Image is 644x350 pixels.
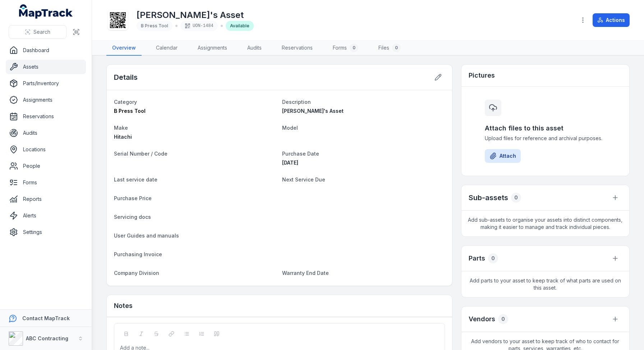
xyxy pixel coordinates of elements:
[26,335,68,341] strong: ABC Contracting
[282,125,298,131] span: Model
[114,99,137,105] span: Category
[114,176,157,183] span: Last service date
[114,270,159,276] span: Company Division
[282,270,329,276] span: Warranty End Date
[6,159,86,173] a: People
[114,125,128,131] span: Make
[498,314,508,324] div: 0
[6,43,86,57] a: Dashboard
[282,151,319,157] span: Purchase Date
[6,76,86,91] a: Parts/Inventory
[180,21,218,31] div: UON-1484
[469,314,495,324] h3: Vendors
[327,41,364,56] a: Forms0
[6,142,86,157] a: Locations
[282,160,298,166] time: 22/09/2025, 12:00:00 am
[22,315,70,321] strong: Contact MapTrack
[6,208,86,223] a: Alerts
[6,93,86,107] a: Assignments
[461,271,629,297] span: Add parts to your asset to keep track of what parts are used on this asset.
[192,41,233,56] a: Assignments
[485,135,606,142] span: Upload files for reference and archival purposes.
[114,251,162,257] span: Purchasing Invoice
[469,253,485,263] h3: Parts
[114,108,146,114] span: B Press Tool
[469,70,495,80] h3: Pictures
[282,176,325,183] span: Next Service Due
[511,193,521,203] div: 0
[6,175,86,190] a: Forms
[114,72,138,82] h2: Details
[114,134,132,140] span: Hitachi
[150,41,183,56] a: Calendar
[485,149,521,163] button: Attach
[6,60,86,74] a: Assets
[106,41,142,56] a: Overview
[241,41,267,56] a: Audits
[350,43,358,52] div: 0
[9,25,66,39] button: Search
[276,41,318,56] a: Reservations
[114,195,152,201] span: Purchase Price
[19,4,73,19] a: MapTrack
[593,13,630,27] button: Actions
[226,21,254,31] div: Available
[33,28,50,36] span: Search
[6,225,86,239] a: Settings
[373,41,406,56] a: Files0
[114,232,179,239] span: User Guides and manuals
[114,301,133,311] h3: Notes
[114,151,167,157] span: Serial Number / Code
[392,43,401,52] div: 0
[488,253,498,263] div: 0
[282,99,311,105] span: Description
[282,108,344,114] span: [PERSON_NAME]'s Asset
[141,23,168,28] span: B Press Tool
[114,214,151,220] span: Servicing docs
[6,192,86,206] a: Reports
[461,211,629,236] span: Add sub-assets to organise your assets into distinct components, making it easier to manage and t...
[485,123,606,133] h3: Attach files to this asset
[6,126,86,140] a: Audits
[6,109,86,124] a: Reservations
[469,193,508,203] h2: Sub-assets
[282,160,298,166] span: [DATE]
[137,9,254,21] h1: [PERSON_NAME]'s Asset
